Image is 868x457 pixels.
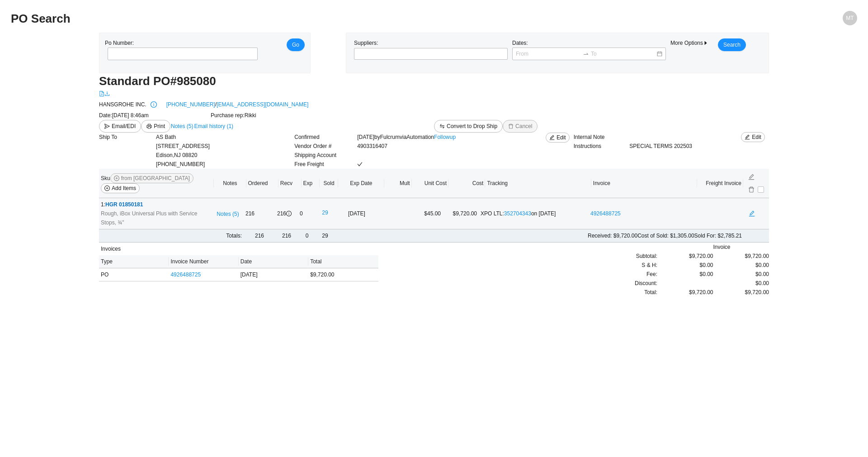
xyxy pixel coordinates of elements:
[846,11,854,25] span: MT
[154,122,165,131] span: Print
[170,121,193,128] button: Notes (5)
[357,162,363,167] span: check
[657,288,713,297] div: $9,720.00
[146,98,159,111] button: info-circle
[644,288,657,297] span: Total:
[294,134,319,140] span: Confirmed
[379,229,744,243] td: $9,720.00 $1,305.00 $2,785.21
[745,183,758,196] button: delete
[434,120,503,133] button: swapConvert to Drop Ship
[298,229,316,243] td: 0
[357,142,546,151] div: 4903316407
[755,280,769,286] span: $0.00
[316,229,334,243] td: 29
[278,169,302,198] th: Recv
[277,210,292,217] span: 216
[294,152,336,158] span: Shipping Account
[226,233,242,239] span: Totals:
[239,268,308,281] td: [DATE]
[746,210,758,217] span: edit
[334,198,379,229] td: [DATE]
[574,134,605,140] span: Internal Note
[713,261,769,270] div: $0.00
[99,255,169,268] th: Type
[141,120,170,133] button: printerPrint
[745,134,750,141] span: edit
[591,49,656,58] input: To
[629,142,727,151] div: SPECIAL TERMS 202503
[485,169,591,198] th: Tracking
[384,169,412,198] th: Mult
[510,38,668,67] div: Dates:
[357,134,434,140] span: [DATE] by Fulcrum
[245,112,256,119] span: Rikki
[752,133,761,142] span: Edit
[149,101,159,108] span: info-circle
[217,209,239,219] span: Notes ( 5 )
[703,40,708,46] span: caret-right
[320,169,338,198] th: Sold
[338,169,384,198] th: Exp Date
[583,51,589,57] span: to
[434,134,456,140] a: Followup
[642,261,657,270] span: S & H:
[308,268,378,281] td: $9,720.00
[112,112,149,119] span: [DATE] 8:46am
[110,173,193,183] button: plus-circlefrom [GEOGRAPHIC_DATA]
[657,252,713,261] div: $9,720.00
[112,184,136,193] span: Add Items
[516,49,581,58] input: From
[557,133,566,142] span: Edit
[646,270,657,279] span: Fee :
[321,206,328,219] button: 29
[217,100,308,109] a: [EMAIL_ADDRESS][DOMAIN_NAME]
[193,120,234,133] button: Email history (1)
[246,169,278,198] th: Ordered
[657,261,713,270] div: $0.00
[713,252,769,261] div: $9,720.00
[635,279,657,288] span: Discount:
[637,233,669,239] span: Cost of Sold:
[156,133,294,169] div: [PHONE_NUMBER]
[112,122,136,131] span: Email/EDI
[99,91,104,96] span: file-pdf
[400,134,434,140] span: via Automation
[104,186,110,192] span: plus-circle
[169,255,238,268] th: Invoice Number
[590,210,621,217] a: 4926488725
[244,229,275,243] td: 216
[713,288,769,297] div: $9,720.00
[99,120,141,133] button: sendEmail/EDI
[239,255,308,268] th: Date
[352,38,510,67] div: Suppliers:
[694,233,717,239] span: Sold For:
[481,210,556,217] span: XPO LTL : on [DATE]
[636,252,657,261] span: Subtotal:
[104,124,110,130] span: send
[194,122,233,131] span: Email history (1)
[699,270,713,279] span: $0.00
[588,233,612,239] span: Received:
[244,198,275,229] td: 216
[101,201,105,208] span: 1 :
[745,171,758,183] button: edit
[294,143,331,149] span: Vendor Order #
[294,161,324,167] span: Free Freight
[214,169,246,198] th: Notes
[406,198,443,229] td: $45.00
[723,40,741,49] span: Search
[101,183,140,193] button: plus-circleAdd Items
[302,169,320,198] th: Exp
[583,51,589,57] span: swap-right
[211,112,245,119] span: Purchase rep:
[101,209,210,227] span: Rough, iBox Universal Plus with Service Stops, ¾"
[215,100,217,109] span: /
[105,38,255,67] div: Po Number:
[99,243,378,255] div: Invoices
[104,91,110,96] span: download
[146,124,152,130] span: printer
[101,173,212,193] div: Sku
[591,169,697,198] th: Invoice
[741,132,765,142] button: editEdit
[99,112,112,119] span: Date:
